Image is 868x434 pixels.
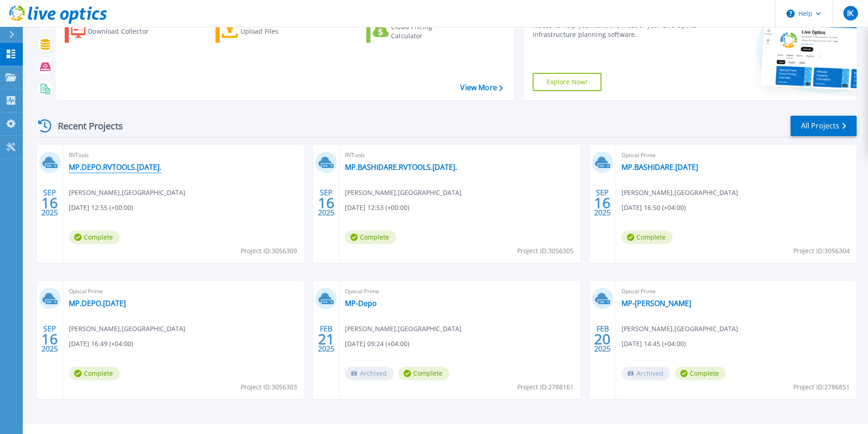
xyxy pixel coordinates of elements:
[594,199,611,207] span: 16
[621,367,670,380] span: Archived
[69,150,298,160] span: RVTools
[533,73,602,91] a: Explore Now!
[345,367,394,380] span: Archived
[621,339,686,349] span: [DATE] 14:45 (+04:00)
[345,163,457,172] a: MP.BASHIDARE.RVTOOLS.[DATE].
[621,230,673,244] span: Complete
[318,322,335,356] div: FEB 2025
[594,335,611,343] span: 20
[345,299,377,308] a: MP-Depo
[675,367,726,380] span: Complete
[791,116,857,136] a: All Projects
[69,203,133,213] span: [DATE] 12:55 (+00:00)
[318,199,334,207] span: 16
[594,186,611,220] div: SEP 2025
[847,10,853,17] span: IK
[318,186,335,220] div: SEP 2025
[69,299,126,308] a: MP.DEPO.[DATE]
[621,150,851,160] span: Optical Prime
[345,230,396,244] span: Complete
[318,335,334,343] span: 21
[391,22,464,41] div: Cloud Pricing Calculator
[65,20,166,43] a: Download Collector
[69,163,161,172] a: MP.DEPO.RVTOOLS.[DATE].
[41,199,58,207] span: 16
[345,339,409,349] span: [DATE] 09:24 (+04:00)
[345,150,575,160] span: RVTools
[69,188,185,198] span: [PERSON_NAME] , [GEOGRAPHIC_DATA]
[366,20,468,43] a: Cloud Pricing Calculator
[216,20,317,43] a: Upload Files
[69,286,298,296] span: Optical Prime
[35,115,135,137] div: Recent Projects
[41,335,58,343] span: 16
[621,163,698,172] a: MP.BASHIDARE.[DATE]
[241,382,297,392] span: Project ID: 3056303
[621,324,738,334] span: [PERSON_NAME] , [GEOGRAPHIC_DATA]
[69,230,120,244] span: Complete
[88,22,161,41] div: Download Collector
[621,286,851,296] span: Optical Prime
[69,367,120,380] span: Complete
[793,382,850,392] span: Project ID: 2786851
[241,246,297,256] span: Project ID: 3056309
[398,367,449,380] span: Complete
[460,83,503,92] a: View More
[621,203,686,213] span: [DATE] 16:50 (+04:00)
[517,382,574,392] span: Project ID: 2788161
[517,246,574,256] span: Project ID: 3056305
[241,22,313,41] div: Upload Files
[69,324,185,334] span: [PERSON_NAME] , [GEOGRAPHIC_DATA]
[69,339,133,349] span: [DATE] 16:49 (+04:00)
[345,286,575,296] span: Optical Prime
[41,186,58,220] div: SEP 2025
[621,299,691,308] a: MP-[PERSON_NAME]
[793,246,850,256] span: Project ID: 3056304
[41,322,58,356] div: SEP 2025
[345,324,462,334] span: [PERSON_NAME] , [GEOGRAPHIC_DATA]
[345,188,462,198] span: [PERSON_NAME] , [GEOGRAPHIC_DATA]
[594,322,611,356] div: FEB 2025
[621,188,738,198] span: [PERSON_NAME] , [GEOGRAPHIC_DATA]
[345,203,409,213] span: [DATE] 12:53 (+00:00)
